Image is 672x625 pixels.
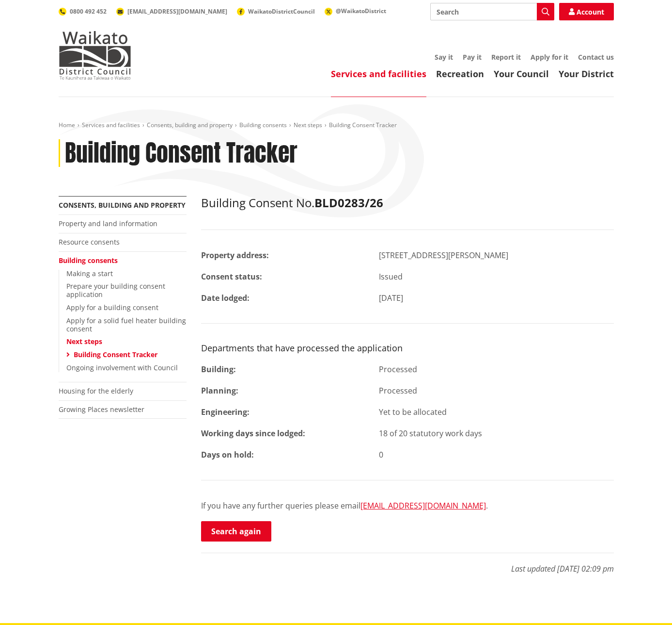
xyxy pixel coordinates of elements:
[435,52,453,62] a: Say it
[59,237,120,247] a: Resource consents
[201,500,614,511] p: If you have any further queries please email .
[331,68,426,80] a: Services and facilities
[66,269,113,278] a: Making a start
[237,7,315,16] a: WaikatoDistrictCouncil
[372,292,621,304] div: [DATE]
[201,271,262,282] strong: Consent status:
[59,405,144,414] a: Growing Places newsletter
[201,250,269,261] strong: Property address:
[59,219,157,228] a: Property and land information
[201,449,254,460] strong: Days on hold:
[559,3,614,20] a: Account
[360,500,486,511] a: [EMAIL_ADDRESS][DOMAIN_NAME]
[314,195,383,211] strong: BLD0283/26
[59,121,75,129] a: Home
[82,121,140,129] a: Services and facilities
[59,7,107,16] a: 0800 492 452
[201,343,614,354] h3: Departments that have processed the application
[491,52,521,62] a: Report it
[66,303,158,312] a: Apply for a building consent
[70,7,107,16] span: 0800 492 452
[239,121,287,129] a: Building consents
[65,139,297,167] h1: Building Consent Tracker
[372,271,621,282] div: Issued
[59,121,614,130] nav: breadcrumb
[372,363,621,375] div: Processed
[201,293,250,303] strong: Date lodged:
[494,68,549,80] a: Your Council
[201,385,238,396] strong: Planning:
[436,68,484,80] a: Recreation
[372,406,621,418] div: Yet to be allocated
[372,449,621,461] div: 0
[430,3,554,20] input: Search input
[372,249,621,261] div: [STREET_ADDRESS][PERSON_NAME]
[578,52,614,62] a: Contact us
[372,428,621,439] div: 18 of 20 statutory work days
[201,428,305,439] strong: Working days since lodged:
[201,407,250,417] strong: Engineering:
[559,68,614,80] a: Your District
[147,121,233,129] a: Consents, building and property
[372,385,621,396] div: Processed
[248,7,315,16] span: WaikatoDistrictCouncil
[201,521,271,542] a: Search again
[463,52,482,62] a: Pay it
[329,121,397,129] span: Building Consent Tracker
[531,52,568,62] a: Apply for it
[66,337,102,346] a: Next steps
[59,200,186,210] a: Consents, building and property
[294,121,322,129] a: Next steps
[59,31,131,80] img: Waikato District Council - Te Kaunihera aa Takiwaa o Waikato
[201,196,614,210] h2: Building Consent No.
[201,364,236,375] strong: Building:
[325,7,386,15] a: @WaikatoDistrict
[59,256,118,265] a: Building consents
[201,553,614,575] p: Last updated [DATE] 02:09 pm
[127,7,227,16] span: [EMAIL_ADDRESS][DOMAIN_NAME]
[66,281,165,299] a: Prepare your building consent application
[116,7,227,16] a: [EMAIL_ADDRESS][DOMAIN_NAME]
[66,316,186,333] a: Apply for a solid fuel heater building consent​
[74,350,157,359] a: Building Consent Tracker
[59,386,133,395] a: Housing for the elderly
[66,363,178,372] a: Ongoing involvement with Council
[336,7,386,15] span: @WaikatoDistrict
